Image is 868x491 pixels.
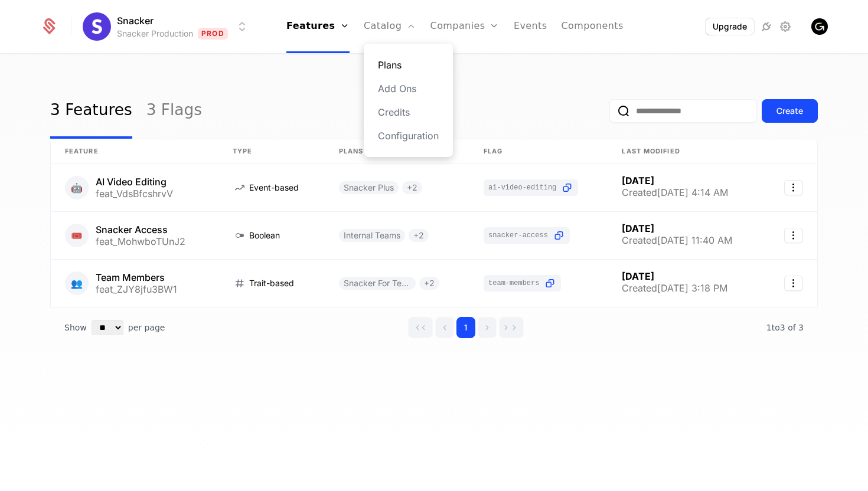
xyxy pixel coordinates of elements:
[778,19,792,34] a: Settings
[811,18,828,35] img: Shelby Stephens
[146,83,202,139] a: 3 Flags
[117,28,193,40] div: Snacker Production
[50,83,132,139] a: 3 Features
[378,58,439,72] a: Plans
[784,180,803,195] button: Select action
[478,317,497,338] button: Go to next page
[456,317,475,338] button: Go to page 1
[608,139,764,164] th: Last Modified
[784,276,803,291] button: Select action
[759,19,774,34] a: Integrations
[811,18,828,35] button: Open user button
[198,28,228,40] span: Prod
[378,105,439,119] a: Credits
[469,139,608,164] th: Flag
[706,18,754,35] button: Upgrade
[784,228,803,243] button: Select action
[117,14,154,28] span: Snacker
[766,323,804,332] span: 3
[378,81,439,96] a: Add Ons
[83,12,111,41] img: Snacker
[325,139,469,164] th: Plans
[128,322,165,333] span: per page
[50,307,818,348] div: Table pagination
[762,99,818,123] button: Create
[378,129,439,143] a: Configuration
[51,139,218,164] th: Feature
[64,322,87,333] span: Show
[499,317,524,338] button: Go to last page
[92,320,123,335] select: Select page size
[86,14,249,40] button: Select environment
[766,323,798,332] span: 1 to 3 of
[408,317,433,338] button: Go to first page
[218,139,325,164] th: Type
[776,105,803,117] div: Create
[408,317,524,338] div: Page navigation
[435,317,454,338] button: Go to previous page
